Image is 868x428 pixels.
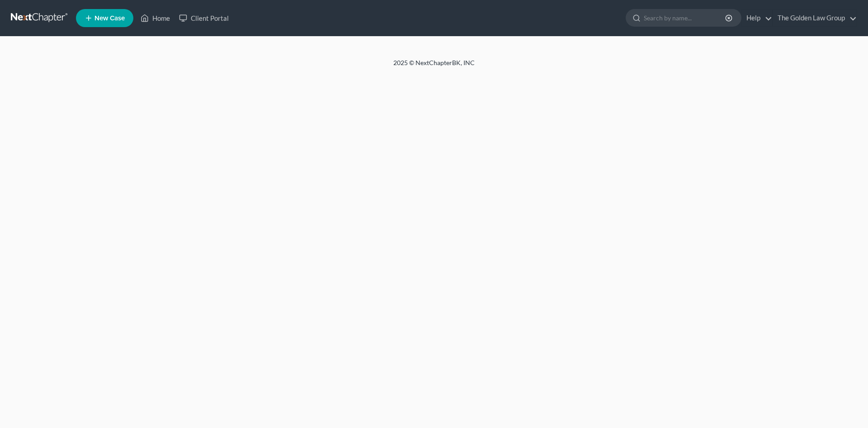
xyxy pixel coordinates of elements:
[644,9,726,26] input: Search by name...
[175,10,233,26] a: Client Portal
[742,10,772,26] a: Help
[773,10,857,26] a: The Golden Law Group
[136,10,175,26] a: Home
[176,58,692,75] div: 2025 © NextChapterBK, INC
[94,15,125,22] span: New Case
